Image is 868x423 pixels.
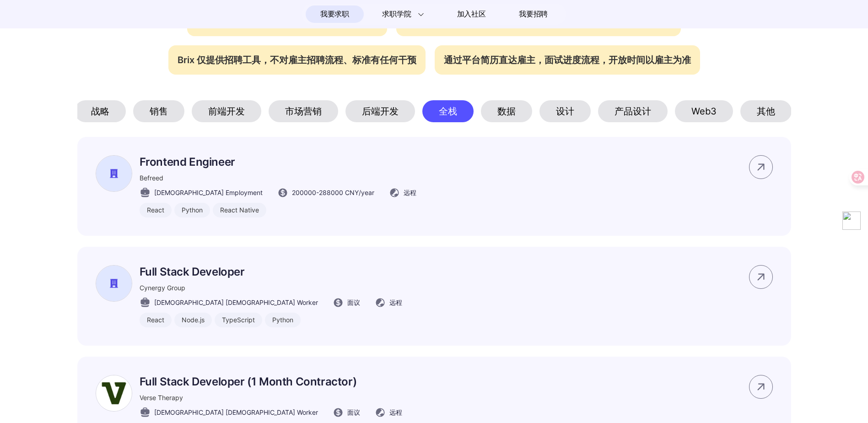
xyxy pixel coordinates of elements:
[457,7,486,22] span: 加入社区
[75,100,126,122] div: 战略
[265,313,301,327] div: Python
[154,407,318,417] span: [DEMOGRAPHIC_DATA] [DEMOGRAPHIC_DATA] Worker
[382,9,411,20] span: 求职学院
[292,188,374,197] span: 200000 - 288000 CNY /year
[389,298,402,307] span: 远程
[675,100,733,122] div: Web3
[140,284,185,292] span: Cynergy Group
[174,313,212,327] div: Node.js
[174,203,210,217] div: Python
[740,100,792,122] div: 其他
[347,298,360,307] span: 面议
[481,100,532,122] div: 数据
[140,394,183,401] span: Verse Therapy
[598,100,668,122] div: 产品设计
[422,100,474,122] div: 全栈
[168,45,426,75] div: Brix 仅提供招聘工具，不对雇主招聘流程、标准有任何干预
[213,203,266,217] div: React Native
[140,265,402,278] p: Full Stack Developer
[140,203,172,217] div: React
[345,100,415,122] div: 后端开发
[320,7,349,22] span: 我要求职
[140,155,416,168] p: Frontend Engineer
[389,407,402,417] span: 远程
[519,9,548,20] span: 我要招聘
[140,313,172,327] div: React
[154,298,318,307] span: [DEMOGRAPHIC_DATA] [DEMOGRAPHIC_DATA] Worker
[140,375,402,388] p: Full Stack Developer (1 Month Contractor)
[154,188,263,197] span: [DEMOGRAPHIC_DATA] Employment
[539,100,591,122] div: 设计
[133,100,184,122] div: 销售
[215,313,262,327] div: TypeScript
[347,407,360,417] span: 面议
[269,100,338,122] div: 市场营销
[140,174,163,182] span: Befreed
[435,45,700,75] div: 通过平台简历直达雇主，面试进度流程，开放时间以雇主为准
[192,100,261,122] div: 前端开发
[404,188,416,197] span: 远程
